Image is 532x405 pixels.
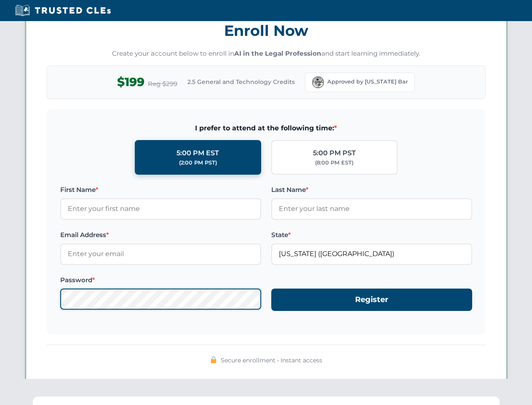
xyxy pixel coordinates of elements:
[60,243,261,265] input: Enter your email
[47,17,486,44] h3: Enroll Now
[271,185,472,195] label: Last Name
[221,356,322,365] span: Secure enrollment • Instant access
[60,185,261,195] label: First Name
[327,78,408,86] span: Approved by [US_STATE] Bar
[148,79,177,89] span: Reg $299
[315,159,353,167] div: (8:00 PM EST)
[313,148,356,159] div: 5:00 PM PST
[271,243,472,265] input: Florida (FL)
[60,275,261,285] label: Password
[60,230,261,240] label: Email Address
[187,77,295,86] span: 2.5 General and Technology Credits
[117,73,144,92] span: $199
[234,49,321,57] strong: AI in the Legal Profession
[271,230,472,240] label: State
[13,4,113,17] img: Trusted CLEs
[312,76,324,88] img: Florida Bar
[60,198,261,219] input: Enter your first name
[47,49,486,59] p: Create your account below to enroll in and start learning immediately.
[271,198,472,219] input: Enter your last name
[60,123,472,134] span: I prefer to attend at the following time:
[179,159,217,167] div: (2:00 PM PST)
[176,148,219,159] div: 5:00 PM EST
[210,356,217,363] img: 🔒
[271,289,472,311] button: Register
